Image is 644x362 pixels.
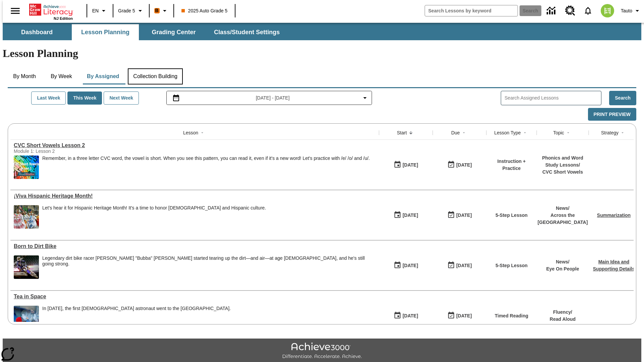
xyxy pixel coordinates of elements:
[92,7,99,14] span: EN
[5,1,25,21] button: Open side menu
[42,156,370,161] p: Remember, in a three letter CVC word, the vowel is short. When you see this pattern, you can read...
[597,213,631,218] a: Summarization
[391,259,420,272] button: 10/07/25: First time the lesson was available
[460,129,468,137] button: Sort
[451,129,460,136] div: Due
[546,258,579,265] p: News /
[561,2,579,20] a: Resource Center, Will open in new tab
[550,316,576,323] p: Read Aloud
[579,2,597,19] a: Notifications
[456,161,472,169] div: [DATE]
[45,68,78,84] button: By Week
[538,212,588,226] p: Across the [GEOGRAPHIC_DATA]
[42,255,376,267] div: Legendary dirt bike racer [PERSON_NAME] "Bubba" [PERSON_NAME] started tearing up the dirt—and air...
[155,6,159,15] span: B
[118,7,135,14] span: Grade 5
[425,5,518,16] input: search field
[3,47,641,60] h1: Lesson Planning
[609,91,636,105] button: Search
[588,108,636,121] button: Print Preview
[445,209,474,222] button: 10/07/25: Last day the lesson can be accessed
[445,259,474,272] button: 10/07/25: Last day the lesson can be accessed
[14,148,114,154] div: Module 1: Lesson 2
[593,259,635,271] a: Main Idea and Supporting Details
[209,24,285,40] button: Class/Student Settings
[152,5,171,17] button: Boost Class color is orange. Change class color
[14,243,376,249] a: Born to Dirt Bike, Lessons
[181,7,228,14] span: 2025 Auto Grade 5
[14,243,376,249] div: Born to Dirt Bike
[140,24,207,40] button: Grading Center
[538,205,588,212] p: News /
[67,92,102,105] button: This Week
[618,5,644,17] button: Profile/Settings
[14,294,376,300] div: Tea in Space
[72,24,139,40] button: Lesson Planning
[14,156,39,179] img: CVC Short Vowels Lesson 2.
[402,261,418,270] div: [DATE]
[42,205,266,211] div: Let's hear it for Hispanic Heritage Month! It's a time to honor [DEMOGRAPHIC_DATA] and Hispanic c...
[504,93,601,103] input: Search Assigned Lessons
[128,68,183,84] button: Collection Building
[54,16,73,20] span: NJ Edition
[540,155,585,169] p: Phonics and Word Study Lessons /
[8,68,41,84] button: By Month
[42,255,376,279] div: Legendary dirt bike racer James "Bubba" Stewart started tearing up the dirt—and air—at age 4, and...
[521,129,529,137] button: Sort
[42,306,231,329] div: In December 2015, the first British astronaut went to the International Space Station.
[601,4,614,17] img: avatar image
[14,142,376,148] a: CVC Short Vowels Lesson 2, Lessons
[256,95,290,102] span: [DATE] - [DATE]
[391,309,420,322] button: 10/06/25: First time the lesson was available
[621,7,632,14] span: Tauto
[397,129,407,136] div: Start
[402,211,418,220] div: [DATE]
[619,129,627,137] button: Sort
[456,261,472,270] div: [DATE]
[601,129,619,136] div: Strategy
[597,2,618,19] button: Select a new avatar
[407,129,415,137] button: Sort
[42,306,231,311] div: In [DATE], the first [DEMOGRAPHIC_DATA] astronaut went to the [GEOGRAPHIC_DATA].
[152,28,196,36] span: Grading Center
[169,94,369,102] button: Select the date range menu item
[402,161,418,169] div: [DATE]
[14,255,39,279] img: Motocross racer James Stewart flies through the air on his dirt bike.
[183,129,198,136] div: Lesson
[391,209,420,222] button: 10/07/25: First time the lesson was available
[3,24,286,40] div: SubNavbar
[29,2,73,20] div: Home
[14,193,376,199] a: ¡Viva Hispanic Heritage Month! , Lessons
[3,23,641,40] div: SubNavbar
[81,28,129,36] span: Lesson Planning
[14,142,376,148] div: CVC Short Vowels Lesson 2
[21,28,53,36] span: Dashboard
[42,156,370,179] div: Remember, in a three letter CVC word, the vowel is short. When you see this pattern, you can read...
[14,205,39,229] img: A photograph of Hispanic women participating in a parade celebrating Hispanic culture. The women ...
[445,309,474,322] button: 10/12/25: Last day the lesson can be accessed
[31,92,66,105] button: Last Week
[494,129,521,136] div: Lesson Type
[42,205,266,229] div: Let's hear it for Hispanic Heritage Month! It's a time to honor Hispanic Americans and Hispanic c...
[115,5,147,17] button: Grade: Grade 5, Select a grade
[402,312,418,320] div: [DATE]
[495,262,528,269] p: 5-Step Lesson
[282,343,362,360] img: Achieve3000 Differentiate Accelerate Achieve
[456,312,472,320] div: [DATE]
[543,2,561,20] a: Data Center
[495,312,528,319] p: Timed Reading
[391,159,420,171] button: 10/08/25: First time the lesson was available
[553,129,564,136] div: Topic
[3,24,70,40] button: Dashboard
[214,28,280,36] span: Class/Student Settings
[456,211,472,220] div: [DATE]
[14,306,39,329] img: An astronaut, the first from the United Kingdom to travel to the International Space Station, wav...
[540,169,585,176] p: CVC Short Vowels
[14,193,376,199] div: ¡Viva Hispanic Heritage Month!
[495,212,528,219] p: 5-Step Lesson
[104,92,139,105] button: Next Week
